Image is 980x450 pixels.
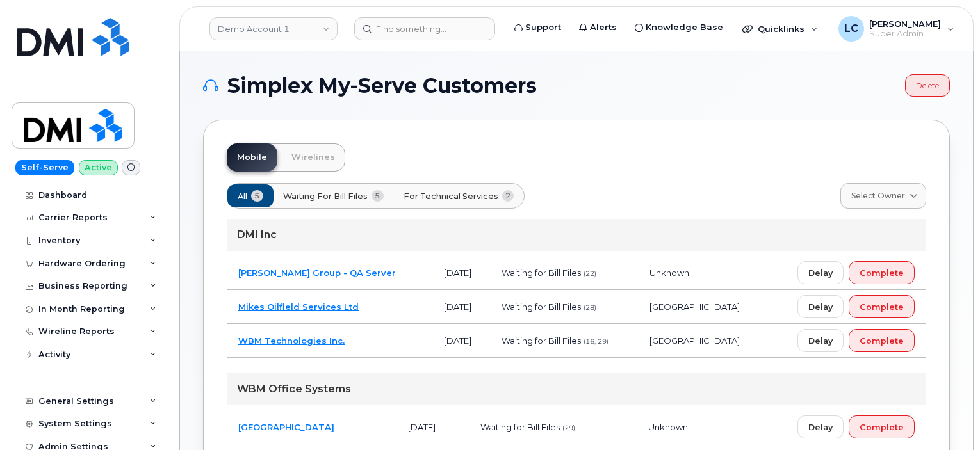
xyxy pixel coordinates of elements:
[281,143,345,172] a: Wirelines
[860,301,904,313] span: Complete
[849,415,915,438] button: Complete
[480,422,560,432] span: Waiting for Bill Files
[238,268,396,278] a: [PERSON_NAME] Group - QA Server
[797,415,844,438] button: Delay
[905,74,950,97] a: Delete
[849,295,915,318] button: Complete
[649,268,689,278] span: Unknown
[432,290,490,324] td: [DATE]
[808,301,833,313] span: Delay
[227,219,926,251] div: DMI Inc
[372,190,384,202] span: 5
[584,337,608,346] span: (16, 29)
[849,329,915,352] button: Complete
[808,335,833,347] span: Delay
[584,269,596,278] span: (22)
[283,190,368,202] span: Waiting for Bill Files
[562,424,575,432] span: (29)
[432,324,490,358] td: [DATE]
[238,422,334,432] a: [GEOGRAPHIC_DATA]
[432,256,490,290] td: [DATE]
[238,301,359,312] a: Mikes Oilfield Services Ltd
[808,421,833,433] span: Delay
[808,267,833,279] span: Delay
[649,301,740,312] span: [GEOGRAPHIC_DATA]
[797,261,844,284] button: Delay
[584,303,596,312] span: (28)
[238,335,345,346] a: WBM Technologies Inc.
[502,190,514,202] span: 2
[797,295,844,318] button: Delay
[227,76,537,95] span: Simplex My-Serve Customers
[404,190,498,202] span: For Technical Services
[648,422,688,432] span: Unknown
[396,410,469,444] td: [DATE]
[840,183,926,209] a: Select Owner
[502,301,581,312] span: Waiting for Bill Files
[860,335,904,347] span: Complete
[797,329,844,352] button: Delay
[227,373,926,405] div: WBM Office Systems
[502,268,581,278] span: Waiting for Bill Files
[860,267,904,279] span: Complete
[849,261,915,284] button: Complete
[227,143,277,172] a: Mobile
[860,421,904,433] span: Complete
[502,335,581,346] span: Waiting for Bill Files
[649,335,740,346] span: [GEOGRAPHIC_DATA]
[851,190,905,202] span: Select Owner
